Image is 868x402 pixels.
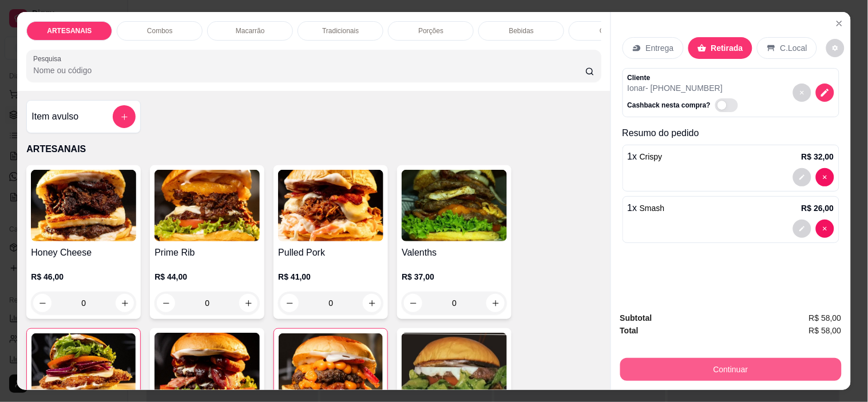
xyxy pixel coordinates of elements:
[278,170,383,241] img: product-image
[826,39,845,57] button: decrease-product-quantity
[47,26,92,35] p: ARTESANAIS
[509,26,534,35] p: Bebidas
[31,271,136,282] p: R$ 46,00
[628,201,665,215] p: 1 x
[802,202,834,214] p: R$ 26,00
[628,82,743,94] p: Ionar - [PHONE_NUMBER]
[793,220,811,238] button: decrease-product-quantity
[31,110,78,124] h4: Item avulso
[600,26,624,35] p: Cremes
[809,324,842,337] span: R$ 58,00
[418,26,443,35] p: Porções
[322,26,359,35] p: Tradicionais
[26,142,601,156] p: ARTESANAIS
[809,312,842,324] span: R$ 58,00
[402,170,507,241] img: product-image
[640,152,663,161] span: Crispy
[780,42,807,54] p: C.Local
[113,105,136,128] button: add-separate-item
[628,150,663,164] p: 1 x
[402,271,507,282] p: R$ 37,00
[628,73,743,82] p: Cliente
[816,220,834,238] button: decrease-product-quantity
[154,246,260,260] h4: Prime Rib
[154,271,260,282] p: R$ 44,00
[620,313,652,323] strong: Subtotal
[802,151,834,162] p: R$ 32,00
[816,168,834,186] button: decrease-product-quantity
[278,246,383,260] h4: Pulled Pork
[31,246,136,260] h4: Honey Cheese
[793,168,811,186] button: decrease-product-quantity
[31,170,136,241] img: product-image
[816,83,834,102] button: decrease-product-quantity
[830,14,849,33] button: Close
[628,101,711,110] p: Cashback nesta compra?
[402,246,507,260] h4: Valenths
[715,98,743,112] label: Automatic updates
[620,326,639,335] strong: Total
[154,170,260,241] img: product-image
[623,126,839,140] p: Resumo do pedido
[33,54,65,63] label: Pesquisa
[33,65,585,76] input: Pesquisa
[711,42,743,54] p: Retirada
[147,26,173,35] p: Combos
[793,83,811,102] button: decrease-product-quantity
[640,204,665,213] span: Smash
[236,26,265,35] p: Macarrão
[646,42,674,54] p: Entrega
[620,358,842,381] button: Continuar
[278,271,383,282] p: R$ 41,00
